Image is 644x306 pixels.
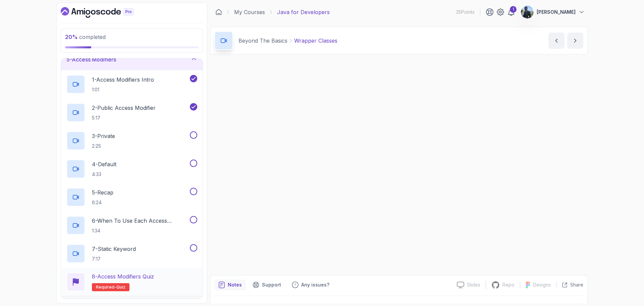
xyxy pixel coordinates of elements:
[467,281,480,288] p: Slides
[238,37,287,45] p: Beyond The Basics
[66,188,197,207] button: 5-Recap6:24
[66,160,197,178] button: 4-Default4:33
[92,115,156,121] p: 5:17
[92,104,156,112] p: 2 - Public Access Modifier
[66,131,197,150] button: 3-Private2:25
[66,55,116,63] h3: 5 - Access Modifiers
[92,272,154,280] p: 8 - Access Modifiers Quiz
[96,285,116,290] span: Required-
[92,199,113,206] p: 6:24
[92,143,115,149] p: 2:25
[65,34,78,40] span: 20 %
[92,217,189,225] p: 6 - When To Use Each Access Modifier
[66,75,197,94] button: 1-Access Modifiers Intro1:01
[92,245,136,253] p: 7 - Static Keyword
[61,7,149,18] a: Dashboard
[507,8,515,16] a: 1
[556,281,583,288] button: Share
[234,8,265,16] a: My Courses
[567,33,583,49] button: next content
[65,34,106,40] span: completed
[288,279,333,290] button: Feedback button
[277,8,330,16] p: Java for Developers
[116,285,125,290] span: quiz
[61,49,203,70] button: 5-Access Modifiers
[92,256,136,262] p: 7:17
[249,279,285,290] button: Support button
[294,37,337,45] p: Wrapper Classes
[66,244,197,263] button: 7-Static Keyword7:17
[215,9,222,15] a: Dashboard
[521,6,534,18] img: user profile image
[66,103,197,122] button: 2-Public Access Modifier5:17
[92,76,154,84] p: 1 - Access Modifiers Intro
[570,281,583,288] p: Share
[456,9,475,15] p: 35 Points
[228,281,242,288] p: Notes
[214,279,246,290] button: notes button
[521,5,585,19] button: user profile image[PERSON_NAME]
[533,281,551,288] p: Designs
[301,281,329,288] p: Any issues?
[92,86,154,93] p: 1:01
[66,216,197,235] button: 6-When To Use Each Access Modifier1:34
[548,33,565,49] button: previous content
[92,132,115,140] p: 3 - Private
[66,272,197,291] button: 8-Access Modifiers QuizRequired-quiz
[510,6,517,13] div: 1
[262,281,281,288] p: Support
[92,171,116,178] p: 4:33
[92,160,116,168] p: 4 - Default
[502,281,515,288] p: Repo
[92,227,189,234] p: 1:34
[92,188,113,196] p: 5 - Recap
[537,9,576,15] p: [PERSON_NAME]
